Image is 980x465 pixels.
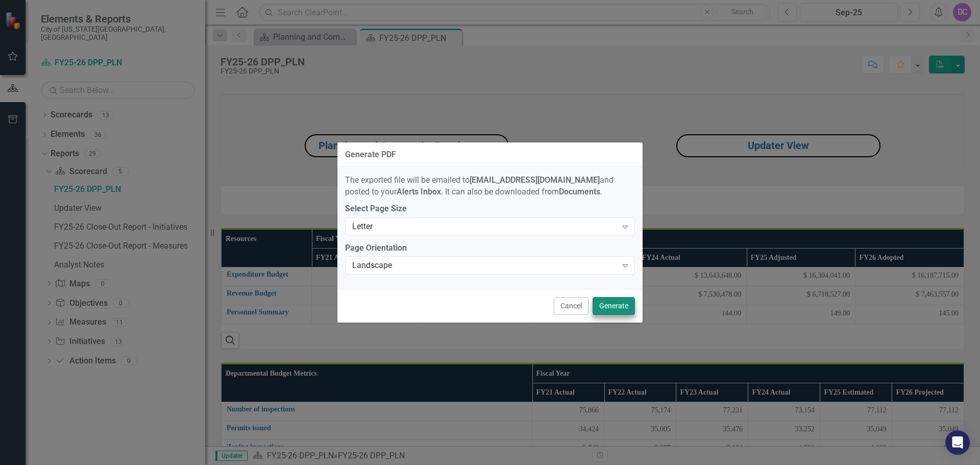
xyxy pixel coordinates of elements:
[559,187,600,197] strong: Documents
[345,175,614,197] span: The exported file will be emailed to and posted to your . It can also be downloaded from .
[593,297,635,315] button: Generate
[945,430,970,455] div: Open Intercom Messenger
[352,221,617,232] div: Letter
[345,203,635,215] label: Select Page Size
[470,175,600,185] strong: [EMAIL_ADDRESS][DOMAIN_NAME]
[554,297,589,315] button: Cancel
[345,150,396,159] div: Generate PDF
[397,187,441,197] strong: Alerts Inbox
[352,260,617,272] div: Landscape
[345,242,635,254] label: Page Orientation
